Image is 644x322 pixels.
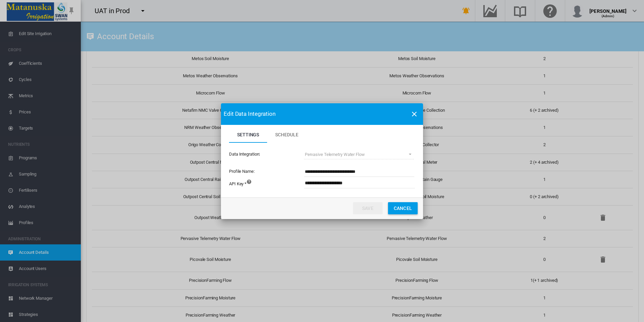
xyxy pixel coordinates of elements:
[388,202,418,214] button: Cancel
[221,103,423,219] md-dialog: Settings Schedule ...
[353,202,383,214] button: Save
[305,152,365,157] div: Pervasive Telemetry Water Flow
[410,110,418,118] md-icon: icon-close
[229,178,247,196] label: API Key *
[275,132,298,137] span: Schedule
[237,132,259,137] span: Settings
[303,178,415,196] div: API Key granted by the customer
[224,110,276,118] span: Edit Data Integration
[229,151,303,157] label: Data Integration:
[408,107,421,121] button: icon-close
[229,168,303,175] label: Profile Name:
[247,178,255,186] md-icon: API Key granted by the customer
